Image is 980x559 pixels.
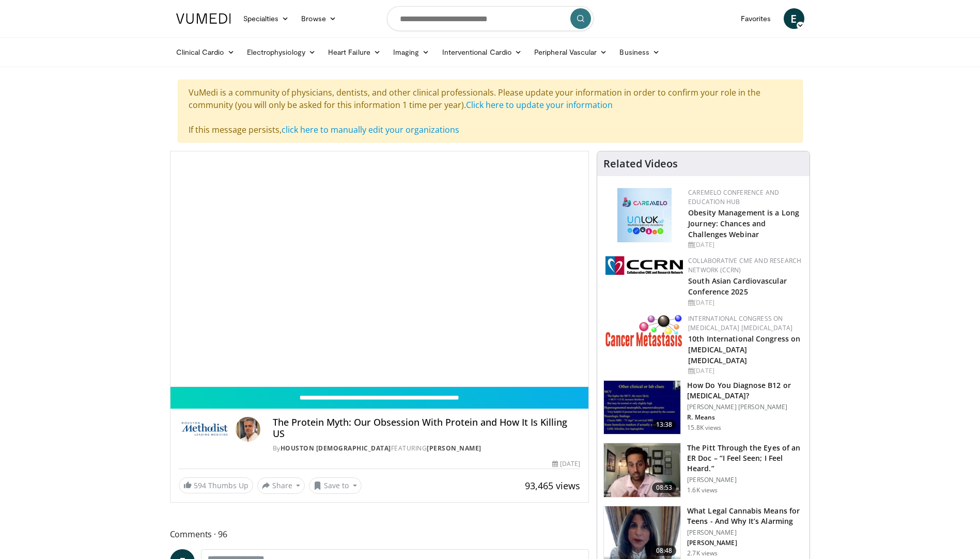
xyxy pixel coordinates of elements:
button: Save to [309,477,362,494]
a: Imaging [387,42,436,63]
a: 10th International Congress on [MEDICAL_DATA] [MEDICAL_DATA] [688,334,800,365]
p: [PERSON_NAME] [687,476,803,484]
span: 08:48 [652,546,677,556]
a: Clinical Cardio [170,42,241,63]
a: Obesity Management is a Long Journey: Chances and Challenges Webinar [688,208,799,239]
video-js: Video Player [170,151,589,387]
a: Electrophysiology [241,42,322,63]
div: By FEATURING [273,444,581,453]
a: 13:38 How Do You Diagnose B12 or [MEDICAL_DATA]? [PERSON_NAME] [PERSON_NAME] R. Means 15.8K views [603,380,803,435]
p: 1.6K views [687,486,718,494]
div: [DATE] [688,366,801,376]
a: Heart Failure [322,42,387,63]
img: a04ee3ba-8487-4636-b0fb-5e8d268f3737.png.150x105_q85_autocrop_double_scale_upscale_version-0.2.png [605,256,683,275]
a: Specialties [237,8,295,29]
a: International Congress on [MEDICAL_DATA] [MEDICAL_DATA] [688,314,792,332]
span: Comments 96 [170,527,589,541]
a: click here to manually edit your organizations [282,124,459,135]
div: [DATE] [552,459,580,469]
a: Business [613,42,666,63]
input: Search topics, interventions [387,6,594,31]
img: 6ff8bc22-9509-4454-a4f8-ac79dd3b8976.png.150x105_q85_autocrop_double_scale_upscale_version-0.2.png [605,314,683,347]
img: deacb99e-802d-4184-8862-86b5a16472a1.150x105_q85_crop-smart_upscale.jpg [604,443,680,497]
h3: The Pitt Through the Eyes of an ER Doc – “I Feel Seen; I Feel Heard.” [687,443,803,474]
a: Houston [DEMOGRAPHIC_DATA] [281,444,391,453]
img: 45df64a9-a6de-482c-8a90-ada250f7980c.png.150x105_q85_autocrop_double_scale_upscale_version-0.2.jpg [617,188,672,242]
a: Click here to update your information [466,99,613,111]
a: Browse [295,8,343,29]
span: 13:38 [652,420,677,430]
p: [PERSON_NAME] [PERSON_NAME] [687,403,803,411]
p: [PERSON_NAME] [687,539,803,547]
img: VuMedi Logo [176,13,231,24]
a: CaReMeLO Conference and Education Hub [688,188,779,206]
a: Collaborative CME and Research Network (CCRN) [688,256,801,274]
a: Favorites [735,8,777,29]
button: Share [257,477,305,494]
h4: Related Videos [603,158,678,170]
a: 08:53 The Pitt Through the Eyes of an ER Doc – “I Feel Seen; I Feel Heard.” [PERSON_NAME] 1.6K views [603,443,803,498]
a: [PERSON_NAME] [427,444,481,453]
span: 08:53 [652,483,677,493]
img: Avatar [236,417,260,442]
h4: The Protein Myth: Our Obsession With Protein and How It Is Killing US [273,417,581,439]
a: Interventional Cardio [436,42,528,63]
a: E [784,8,804,29]
p: 15.8K views [687,424,721,432]
div: VuMedi is a community of physicians, dentists, and other clinical professionals. Please update yo... [178,80,803,143]
img: 172d2151-0bab-4046-8dbc-7c25e5ef1d9f.150x105_q85_crop-smart_upscale.jpg [604,381,680,434]
a: 594 Thumbs Up [179,477,253,493]
div: [DATE] [688,240,801,250]
img: Houston Methodist [179,417,231,442]
a: Peripheral Vascular [528,42,613,63]
p: R. Means [687,413,803,422]
h3: What Legal Cannabis Means for Teens - And Why It’s Alarming [687,506,803,526]
div: [DATE] [688,298,801,307]
span: 93,465 views [525,479,580,492]
p: 2.7K views [687,549,718,557]
p: [PERSON_NAME] [687,529,803,537]
h3: How Do You Diagnose B12 or [MEDICAL_DATA]? [687,380,803,401]
a: South Asian Cardiovascular Conference 2025 [688,276,787,297]
span: 594 [194,480,206,490]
